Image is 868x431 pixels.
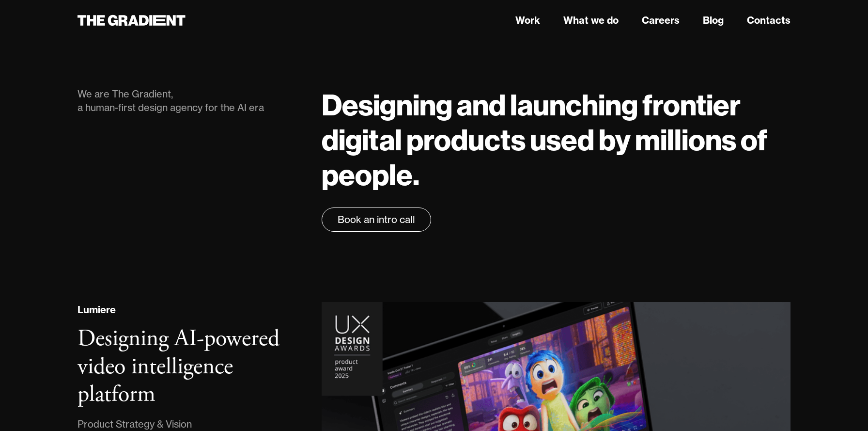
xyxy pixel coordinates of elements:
h3: Designing AI-powered video intelligence platform [77,324,279,409]
a: What we do [563,13,619,28]
a: Book an intro call [322,208,431,232]
div: Lumiere [77,303,116,317]
h1: Designing and launching frontier digital products used by millions of people. [322,87,790,192]
a: Contacts [747,13,790,28]
a: Careers [642,13,680,28]
a: Blog [703,13,724,28]
div: We are The Gradient, a human-first design agency for the AI era [77,87,302,114]
a: Work [515,13,540,28]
